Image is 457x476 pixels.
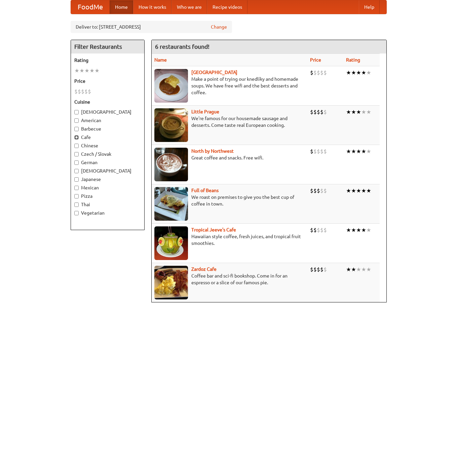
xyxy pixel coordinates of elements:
input: Pizza [74,194,79,198]
li: ★ [361,148,366,155]
img: czechpoint.jpg [154,69,188,103]
li: $ [320,187,323,194]
li: ★ [346,148,351,155]
li: $ [313,187,317,194]
li: $ [317,69,320,76]
li: ★ [351,266,356,273]
li: $ [310,187,313,194]
input: Thai [74,203,79,207]
li: ★ [361,266,366,273]
li: $ [323,187,327,194]
li: ★ [94,67,100,74]
li: ★ [84,67,89,74]
li: $ [313,69,317,76]
input: [DEMOGRAPHIC_DATA] [74,110,79,114]
li: ★ [356,187,361,194]
a: Change [211,24,227,30]
a: North by Northwest [191,148,234,154]
li: $ [317,187,320,194]
label: Czech / Slovak [74,151,141,157]
li: ★ [366,266,371,273]
label: Japanese [74,176,141,183]
p: Make a point of trying our knedlíky and homemade soups. We have free wifi and the best desserts a... [154,76,305,96]
div: Deliver to: [STREET_ADDRESS] [71,21,232,33]
label: [DEMOGRAPHIC_DATA] [74,109,141,115]
li: ★ [74,67,79,74]
p: We roast on premises to give you the best cup of coffee in town. [154,194,305,207]
li: $ [320,108,323,116]
input: American [74,118,79,123]
li: $ [88,88,91,95]
p: Hawaiian style coffee, fresh juices, and tropical fruit smoothies. [154,233,305,247]
h5: Rating [74,57,141,64]
li: ★ [356,266,361,273]
li: $ [317,148,320,155]
li: $ [320,226,323,234]
li: ★ [346,266,351,273]
label: Thai [74,201,141,208]
label: Pizza [74,193,141,199]
input: Barbecue [74,127,79,131]
label: Cafe [74,134,141,141]
h5: Cuisine [74,99,141,105]
li: ★ [366,226,371,234]
p: Great coffee and snacks. Free wifi. [154,154,305,161]
a: Help [359,0,380,14]
li: $ [320,266,323,273]
a: Zardoz Cafe [191,266,217,272]
li: ★ [351,69,356,76]
li: ★ [351,148,356,155]
ng-pluralize: 6 restaurants found! [155,43,210,50]
input: Cafe [74,135,79,140]
label: German [74,159,141,166]
li: ★ [346,69,351,76]
a: FoodMe [71,0,110,14]
li: ★ [361,226,366,234]
li: ★ [361,69,366,76]
img: littleprague.jpg [154,108,188,142]
p: Coffee bar and sci-fi bookshop. Come in for an espresso or a slice of our famous pie. [154,272,305,286]
a: Tropical Jeeve's Cafe [191,227,236,232]
h5: Price [74,78,141,84]
a: Rating [346,57,360,63]
li: ★ [346,108,351,116]
li: $ [310,266,313,273]
li: ★ [361,187,366,194]
img: zardoz.jpg [154,266,188,299]
li: ★ [366,148,371,155]
input: Mexican [74,186,79,190]
a: Recipe videos [207,0,247,14]
li: $ [81,88,84,95]
li: $ [317,266,320,273]
input: Chinese [74,144,79,148]
li: $ [310,69,313,76]
a: Who we are [172,0,207,14]
li: $ [310,108,313,116]
b: [GEOGRAPHIC_DATA] [191,70,237,75]
li: ★ [351,226,356,234]
li: $ [313,148,317,155]
li: ★ [366,108,371,116]
label: Barbecue [74,125,141,132]
li: $ [310,226,313,234]
img: beans.jpg [154,187,188,221]
a: Little Prague [191,109,219,114]
li: ★ [356,148,361,155]
li: $ [323,69,327,76]
li: ★ [366,69,371,76]
a: Full of Beans [191,188,219,193]
li: $ [317,108,320,116]
a: Name [154,57,167,63]
li: $ [320,148,323,155]
li: $ [310,148,313,155]
li: $ [84,88,88,95]
input: [DEMOGRAPHIC_DATA] [74,169,79,173]
li: $ [323,108,327,116]
li: $ [323,148,327,155]
li: $ [323,266,327,273]
input: German [74,160,79,165]
li: ★ [361,108,366,116]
